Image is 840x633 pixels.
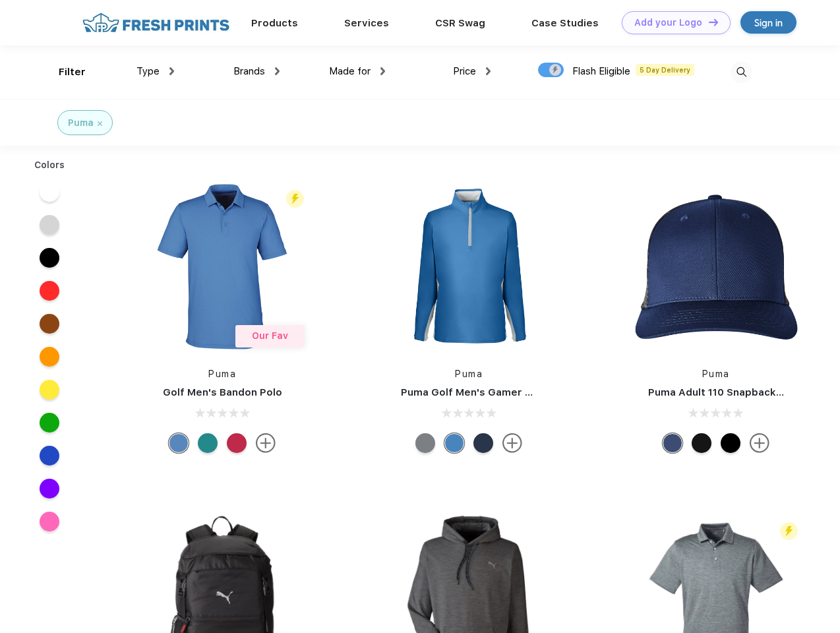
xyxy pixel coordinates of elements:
[435,17,485,29] a: CSR Swag
[344,17,389,29] a: Services
[208,369,236,379] a: Puma
[24,158,75,172] div: Colors
[634,17,702,28] div: Add your Logo
[169,433,189,453] div: Lake Blue
[68,116,94,130] div: Puma
[453,65,476,77] span: Price
[692,433,711,453] div: Pma Blk with Pma Blk
[59,65,86,80] div: Filter
[256,433,276,453] img: more.svg
[780,522,798,540] img: flash_active_toggle.svg
[401,386,609,398] a: Puma Golf Men's Gamer Golf Quarter-Zip
[381,179,556,354] img: func=resize&h=266
[750,433,769,453] img: more.svg
[227,433,247,453] div: Ski Patrol
[709,18,718,26] img: DT
[572,65,630,77] span: Flash Eligible
[286,190,304,208] img: flash_active_toggle.svg
[740,11,796,34] a: Sign in
[754,15,783,30] div: Sign in
[98,121,102,126] img: filter_cancel.svg
[380,67,385,75] img: dropdown.png
[702,369,730,379] a: Puma
[251,17,298,29] a: Products
[731,61,752,83] img: desktop_search.svg
[455,369,483,379] a: Puma
[135,179,310,354] img: func=resize&h=266
[198,433,218,453] div: Green Lagoon
[252,330,288,341] span: Our Fav
[473,433,493,453] div: Navy Blazer
[233,65,265,77] span: Brands
[721,433,740,453] div: Pma Blk Pma Blk
[663,433,682,453] div: Peacoat Qut Shd
[136,65,160,77] span: Type
[163,386,282,398] a: Golf Men's Bandon Polo
[169,67,174,75] img: dropdown.png
[486,67,491,75] img: dropdown.png
[78,11,233,34] img: fo%20logo%202.webp
[275,67,280,75] img: dropdown.png
[415,433,435,453] div: Quiet Shade
[444,433,464,453] div: Bright Cobalt
[636,64,694,76] span: 5 Day Delivery
[329,65,371,77] span: Made for
[628,179,804,354] img: func=resize&h=266
[502,433,522,453] img: more.svg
